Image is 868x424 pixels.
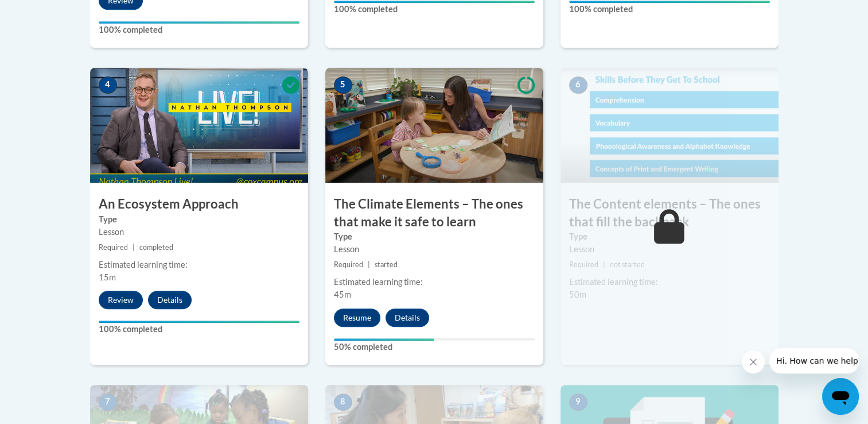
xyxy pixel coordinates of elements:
h3: An Ecosystem Approach [90,195,308,213]
div: Lesson [569,243,770,256]
span: 45m [334,290,351,299]
span: 15m [99,272,116,282]
iframe: Button to launch messaging window [822,378,859,415]
img: Course Image [560,68,779,183]
span: 50m [569,290,586,299]
img: Course Image [90,68,308,183]
h3: The Content elements – The ones that fill the backpack [560,195,779,231]
span: Hi. How can we help? [7,8,93,17]
label: 50% completed [334,341,535,353]
span: Required [334,260,363,269]
span: | [368,260,370,269]
div: Lesson [99,226,299,238]
label: 100% completed [99,24,299,36]
button: Details [386,309,429,327]
span: Required [99,243,128,252]
span: 7 [99,394,117,411]
label: Type [99,213,299,226]
label: Type [569,230,770,243]
div: Your progress [569,1,770,3]
label: 100% completed [569,3,770,16]
iframe: Close message [742,350,765,373]
span: 9 [569,394,587,411]
span: | [133,243,135,252]
label: Type [334,230,535,243]
iframe: Message from company [769,348,859,373]
div: Your progress [334,338,434,341]
label: 100% completed [334,3,535,16]
h3: The Climate Elements – The ones that make it safe to learn [325,195,543,231]
button: Review [99,291,143,309]
span: not started [610,260,645,269]
img: Course Image [325,68,543,183]
div: Estimated learning time: [569,276,770,288]
span: started [375,260,398,269]
div: Your progress [99,21,299,24]
div: Lesson [334,243,535,256]
div: Estimated learning time: [99,259,299,271]
span: 8 [334,394,352,411]
button: Resume [334,309,380,327]
div: Your progress [99,321,299,323]
div: Your progress [334,1,535,3]
span: 6 [569,76,587,94]
label: 100% completed [99,323,299,336]
span: Required [569,260,598,269]
span: completed [139,243,173,252]
div: Estimated learning time: [334,276,535,288]
span: | [603,260,605,269]
button: Details [148,291,192,309]
span: 5 [334,76,352,94]
span: 4 [99,76,117,94]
